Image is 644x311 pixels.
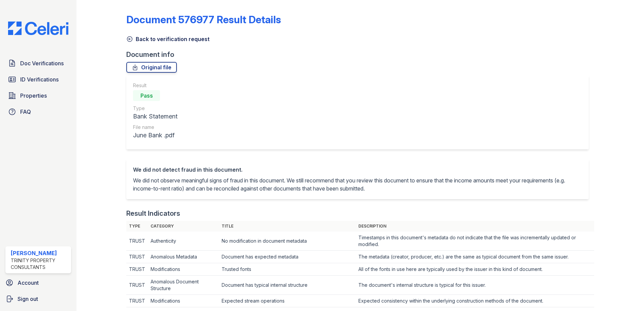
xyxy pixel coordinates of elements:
td: All of the fonts in use here are typically used by the issuer in this kind of document. [356,263,594,276]
td: Modifications [148,295,219,307]
div: Result [133,82,178,89]
div: June Bank .pdf [133,131,178,140]
p: We did not observe meaningful signs of fraud in this document. We still recommend that you review... [133,176,582,193]
a: Document 576977 Result Details [126,13,281,26]
td: Modifications [148,263,219,276]
span: ID Verifications [20,75,59,83]
img: CE_Logo_Blue-a8612792a0a2168367f1c8372b55b34899dd931a85d93a1a3d3e32e68fde9ad4.png [3,22,74,35]
a: Back to verification request [126,35,210,43]
a: Original file [126,62,177,73]
a: Sign out [3,292,74,306]
div: Pass [133,90,160,101]
td: Expected consistency within the underlying construction methods of the document. [356,295,594,307]
td: TRUST [126,263,148,276]
span: Doc Verifications [20,59,64,67]
td: Trusted fonts [219,263,356,276]
td: The document's internal structure is typical for this issuer. [356,276,594,295]
th: Description [356,221,594,232]
span: Properties [20,92,47,100]
td: The metadata (creator, producer, etc.) are the same as typical document from the same issuer. [356,251,594,263]
a: Doc Verifications [5,57,71,70]
td: TRUST [126,232,148,251]
div: Result Indicators [126,209,180,218]
a: Properties [5,89,71,102]
td: TRUST [126,295,148,307]
td: Anomalous Metadata [148,251,219,263]
th: Title [219,221,356,232]
td: Timestamps in this document's metadata do not indicate that the file was incrementally updated or... [356,232,594,251]
a: Account [3,276,74,289]
td: No modification in document metadata [219,232,356,251]
th: Category [148,221,219,232]
div: We did not detect fraud in this document. [133,166,582,174]
td: Document has expected metadata [219,251,356,263]
div: Trinity Property Consultants [11,257,68,271]
a: ID Verifications [5,73,71,86]
div: Type [133,105,178,112]
a: FAQ [5,105,71,118]
th: Type [126,221,148,232]
td: TRUST [126,251,148,263]
span: Account [18,279,39,287]
div: Bank Statement [133,112,178,121]
td: Authenticity [148,232,219,251]
span: FAQ [20,108,31,116]
td: TRUST [126,276,148,295]
td: Expected stream operations [219,295,356,307]
div: [PERSON_NAME] [11,249,68,257]
div: Document info [126,50,594,59]
div: File name [133,124,178,131]
span: Sign out [18,295,38,303]
td: Anomalous Document Structure [148,276,219,295]
td: Document has typical internal structure [219,276,356,295]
